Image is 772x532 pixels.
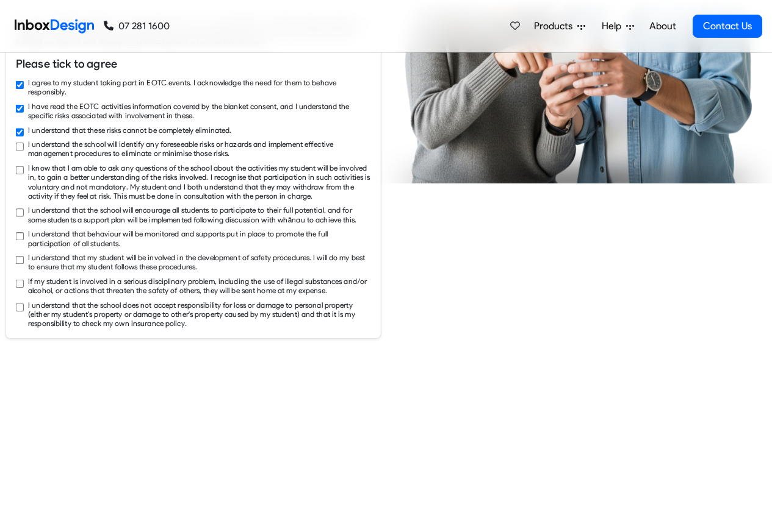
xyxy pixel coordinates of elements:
[597,14,639,38] a: Help
[28,253,370,272] label: I understand that my student will be involved in the development of safety procedures. I will do ...
[28,101,370,120] label: I have read the EOTC activities information covered by the blanket consent, and I understand the ...
[602,19,626,34] span: Help
[28,125,231,134] label: I understand that these risks cannot be completely eliminated.
[28,163,370,200] label: I know that I am able to ask any questions of the school about the activities my student will be ...
[28,229,370,248] label: I understand that behaviour will be monitored and supports put in place to promote the full parti...
[534,19,577,34] span: Products
[104,19,170,34] a: 07 281 1600
[28,140,370,158] label: I understand the school will identify any foreseeable risks or hazards and implement effective ma...
[28,205,370,224] label: I understand that the school will encourage all students to participate to their full potential, ...
[529,14,590,38] a: Products
[16,56,370,73] h6: Please tick to agree
[28,300,370,328] label: I understand that the school does not accept responsibility for loss or damage to personal proper...
[28,277,370,296] label: If my student is involved in a serious disciplinary problem, including the use of illegal substan...
[646,14,679,38] a: About
[28,77,370,96] label: I agree to my student taking part in EOTC events. I acknowledge the need for them to behave respo...
[693,15,762,38] a: Contact Us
